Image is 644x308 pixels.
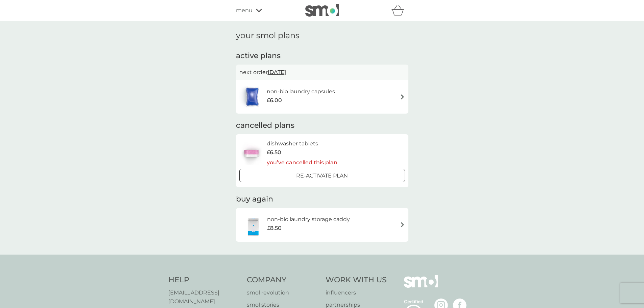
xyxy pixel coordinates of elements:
[236,120,408,131] h2: cancelled plans
[239,141,263,165] img: dishwasher tablets
[236,194,408,205] h2: buy again
[296,171,348,180] p: Re-activate Plan
[267,158,337,167] p: you’ve cancelled this plan
[267,96,282,105] span: £6.00
[239,213,267,237] img: non-bio laundry storage caddy
[267,87,335,96] h6: non-bio laundry capsules
[267,215,350,224] h6: non-bio laundry storage caddy
[267,148,281,157] span: £6.50
[239,169,405,182] button: Re-activate Plan
[267,224,282,233] span: £8.50
[239,85,265,109] img: non-bio laundry capsules
[247,288,319,297] a: smol revolution
[239,68,405,77] p: next order
[305,4,339,17] img: smol
[391,4,408,17] div: basket
[236,6,253,15] span: menu
[404,275,438,298] img: smol
[268,66,286,79] span: [DATE]
[168,288,240,306] a: [EMAIL_ADDRESS][DOMAIN_NAME]
[326,288,387,297] a: influencers
[168,275,240,285] h4: Help
[247,275,319,285] h4: Company
[326,275,387,285] h4: Work With Us
[267,139,337,148] h6: dishwasher tablets
[400,222,405,227] img: arrow right
[236,51,408,61] h2: active plans
[400,94,405,99] img: arrow right
[236,31,408,41] h1: your smol plans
